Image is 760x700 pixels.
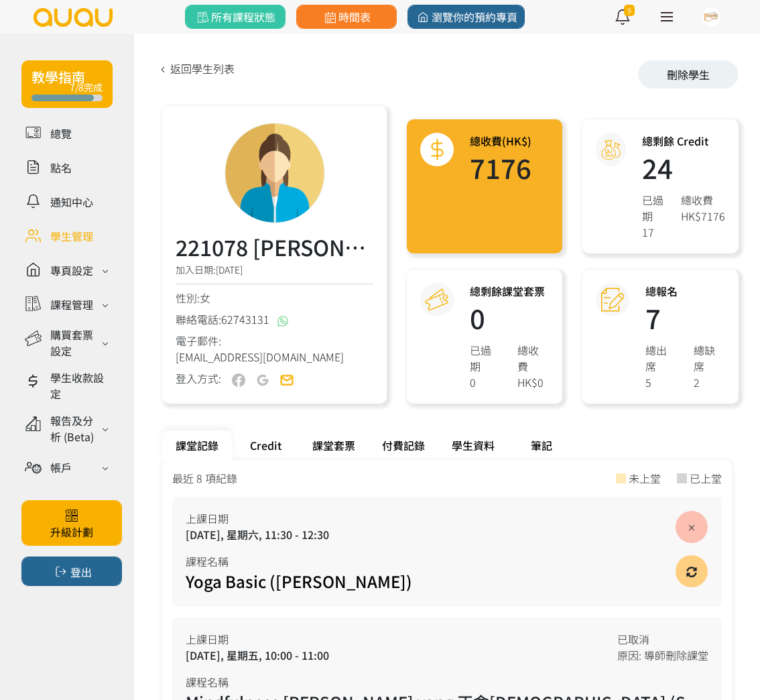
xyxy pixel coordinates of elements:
div: 付費記錄 [369,430,438,460]
a: Yoga Basic ([PERSON_NAME]) [186,569,412,593]
h3: 221078 [PERSON_NAME] [176,231,373,263]
span: 62743131 [221,311,269,327]
div: 加入日期: [176,263,373,284]
div: HK$7176 [681,208,725,224]
div: 電子郵件: [176,333,373,365]
div: 最近 8 項紀錄 [172,470,237,486]
a: 升級計劃 [21,500,122,546]
div: 總缺席 [694,342,725,374]
div: 課堂記錄 [162,430,232,460]
div: 已過期 [470,342,501,374]
div: 專頁設定 [50,262,93,278]
h1: 7 [645,304,725,331]
div: 已上堂 [690,470,722,486]
div: 聯絡電話: [176,311,373,327]
div: 上課日期 [186,510,708,526]
div: 未上堂 [629,470,661,486]
div: 0 [470,374,501,390]
div: 上課日期 [186,631,708,647]
div: 購買套票設定 [50,327,98,359]
button: 登出 [21,557,122,586]
img: total@2x.png [426,138,449,162]
h1: 24 [642,154,725,181]
span: 時間表 [322,9,371,25]
a: 時間表 [296,5,397,29]
img: credit@2x.png [599,138,623,162]
div: 學生資料 [438,430,508,460]
div: 筆記 [508,430,575,460]
div: 課程管理 [50,296,93,312]
span: 所有課程狀態 [194,9,275,25]
span: 女 [200,290,210,306]
div: 17 [642,224,665,240]
span: [EMAIL_ADDRESS][DOMAIN_NAME] [176,349,344,365]
div: 5 [645,374,677,390]
span: 9 [624,5,635,16]
div: 報告及分析 (Beta) [50,412,98,445]
div: HK$0 [517,374,549,390]
a: 返回學生列表 [155,60,235,76]
span: 原因: 導師刪除課堂 [617,647,708,663]
div: 課程名稱 [186,674,708,690]
div: [DATE], 星期六, 11:30 - 12:30 [186,526,708,542]
div: 登入方式: [176,370,221,387]
div: 課程名稱 [186,553,708,569]
div: Credit [232,430,299,460]
img: whatsapp@2x.png [277,316,288,327]
img: user-google-off.png [256,373,269,387]
span: [DATE] [216,263,243,276]
div: 性別: [176,290,373,306]
div: 總出席 [645,342,677,374]
div: 已過期 [642,192,665,224]
img: logo.svg [32,8,114,27]
h1: 7176 [470,154,531,181]
div: 2 [694,374,725,390]
a: 所有課程狀態 [185,5,286,29]
h3: 總剩餘課堂套票 [470,283,550,299]
h1: 0 [470,304,550,331]
h3: 總收費(HK$) [470,133,531,149]
img: attendance@2x.png [601,288,625,312]
a: 瀏覽你的預約專頁 [407,5,525,29]
div: [DATE], 星期五, 10:00 - 11:00 [186,647,708,663]
h3: 總剩餘 Credit [642,133,725,149]
span: 瀏覽你的預約專頁 [415,9,517,25]
div: 總收費 [517,342,549,374]
div: 刪除學生 [638,60,739,89]
div: 課堂套票 [299,430,369,460]
img: user-email-on.png [280,373,294,387]
div: 總收費 [681,192,725,208]
div: 已取消 [617,631,708,647]
h3: 總報名 [645,283,725,299]
img: user-fb-off.png [232,373,245,387]
img: courseCredit@2x.png [425,288,448,312]
div: 帳戶 [50,459,72,475]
